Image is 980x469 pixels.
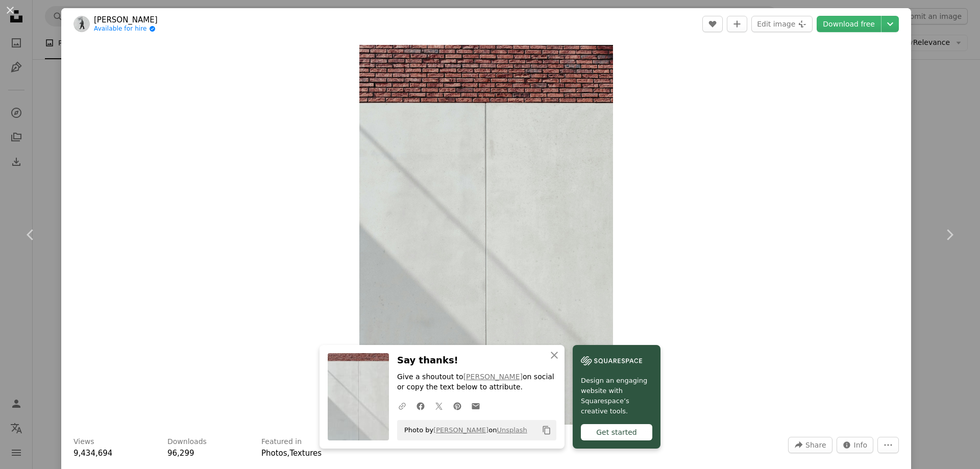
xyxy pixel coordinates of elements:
[397,372,556,392] p: Give a shoutout to on social or copy the text below to attribute.
[94,25,158,33] a: Available for hire
[467,396,485,416] a: Share over email
[919,186,980,284] a: Next
[877,437,899,453] button: More Actions
[167,437,207,447] h3: Downloads
[581,353,642,368] img: file-1606177908946-d1eed1cbe4f5image
[573,345,660,449] a: Design an engaging website with Squarespace’s creative tools.Get started
[581,376,652,416] span: Design an engaging website with Squarespace’s creative tools.
[359,45,612,425] button: Zoom in on this image
[359,45,612,425] img: red brick stones
[73,449,112,458] span: 9,434,694
[94,15,158,25] a: [PERSON_NAME]
[854,437,868,453] span: Info
[167,449,194,458] span: 96,299
[817,16,881,32] a: Download free
[538,422,555,439] button: Copy to clipboard
[881,16,899,32] button: Choose download size
[805,437,826,453] span: Share
[581,424,652,440] div: Get started
[397,353,556,368] h3: Say thanks!
[287,449,290,458] span: ,
[727,16,747,32] button: Add to Collection
[837,437,874,453] button: Stats about this image
[399,422,527,438] span: Photo by on
[463,373,523,381] a: [PERSON_NAME]
[73,437,94,447] h3: Views
[261,449,287,458] a: Photos
[430,396,448,416] a: Share on Twitter
[448,396,467,416] a: Share on Pinterest
[788,437,832,453] button: Share this image
[433,426,488,434] a: [PERSON_NAME]
[289,449,322,458] a: Textures
[411,396,430,416] a: Share on Facebook
[497,426,527,434] a: Unsplash
[73,16,90,32] img: Go to Bernard Hermant's profile
[261,437,302,447] h3: Featured in
[751,16,813,32] button: Edit image
[702,16,723,32] button: Like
